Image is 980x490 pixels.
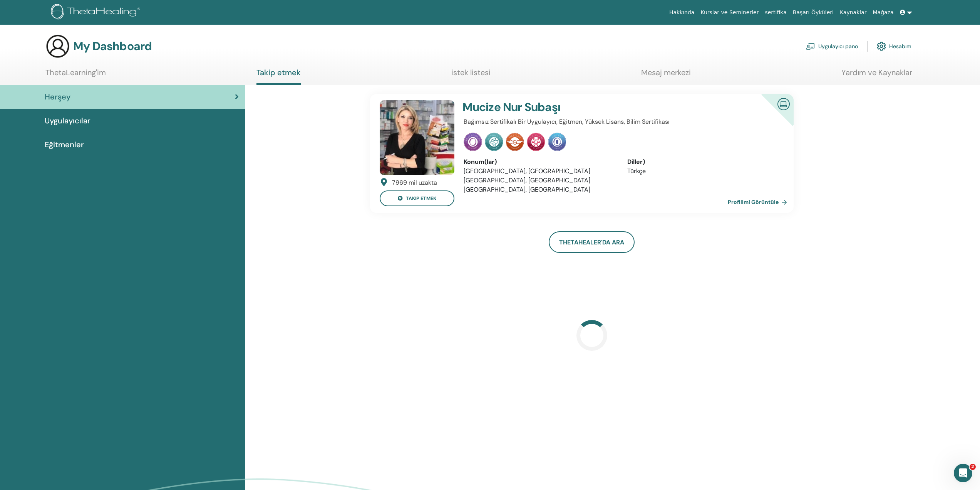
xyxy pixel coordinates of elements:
[806,43,815,50] img: chalkboard-teacher.svg
[954,464,972,482] iframe: Intercom live chat
[806,38,858,55] a: Uygulayıcı pano
[464,167,616,176] li: [GEOGRAPHIC_DATA], [GEOGRAPHIC_DATA]
[697,5,762,20] a: Kurslar ve Seminerler
[749,94,793,138] div: Sertifikalı Çevrimiçi Eğitmen
[666,5,698,20] a: Hakkında
[877,38,911,55] a: Hesabım
[841,68,912,83] a: Yardım ve Kaynaklar
[464,185,616,194] li: [GEOGRAPHIC_DATA], [GEOGRAPHIC_DATA]
[762,5,789,20] a: sertifika
[549,231,635,253] a: ThetaHealer'da Ara
[464,157,616,167] div: Konum(lar)
[877,40,886,53] img: cog.svg
[462,100,726,114] h4: Mucize Nur Subaşı
[627,167,779,176] li: Türkçe
[790,5,837,20] a: Başarı Öyküleri
[392,178,437,187] div: 7969 mil uzakta
[256,68,301,85] a: Takip etmek
[464,117,779,126] p: Bağımsız Sertifikalı Bir Uygulayıcı, Eğitmen, Yüksek Lisans, Bilim Sertifikası
[45,68,106,83] a: ThetaLearning'im
[45,34,70,59] img: generic-user-icon.jpg
[451,68,491,83] a: istek listesi
[837,5,870,20] a: Kaynaklar
[45,115,90,126] span: Uygulayıcılar
[869,5,896,20] a: Mağaza
[45,139,84,150] span: Eğitmenler
[73,39,152,53] h3: My Dashboard
[464,176,616,185] li: [GEOGRAPHIC_DATA], [GEOGRAPHIC_DATA]
[728,194,790,210] a: Profilimi Görüntüle
[641,68,691,83] a: Mesaj merkezi
[627,157,779,167] div: Diller)
[380,190,454,206] button: takip etmek
[380,100,454,175] img: default.jpg
[970,464,976,470] span: 2
[51,4,143,21] img: logo.png
[774,95,793,112] img: Sertifikalı Çevrimiçi Eğitmen
[45,91,70,103] span: Herşey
